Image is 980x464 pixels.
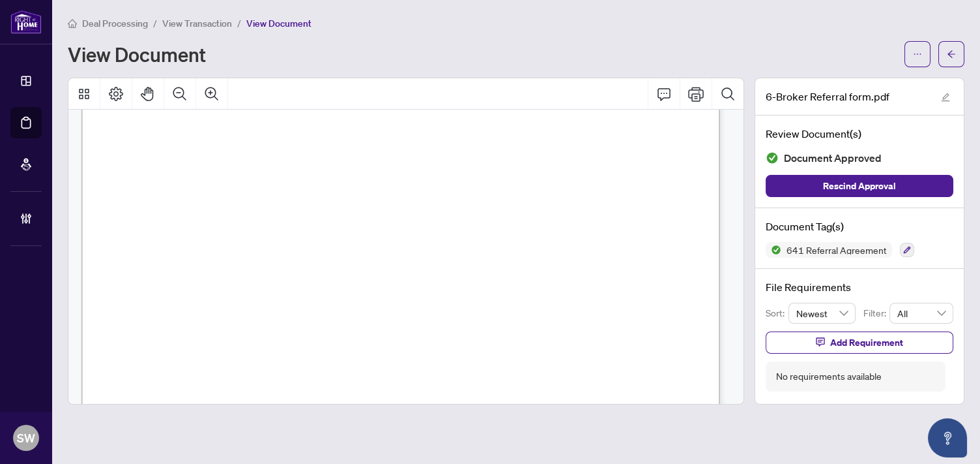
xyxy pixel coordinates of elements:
h4: File Requirements [766,279,953,295]
span: SW [17,429,35,447]
span: 641 Referral Agreement [781,245,892,255]
span: ellipsis [913,50,922,59]
button: Add Requirement [766,332,953,354]
span: Newest [796,303,848,323]
span: edit [941,93,950,102]
li: / [153,16,157,31]
span: Rescind Approval [823,176,896,196]
p: Filter: [863,306,889,320]
span: Deal Processing [82,18,148,29]
span: arrow-left [947,50,956,59]
h4: Review Document(s) [766,126,953,142]
span: Add Requirement [830,332,903,353]
img: logo [10,10,42,34]
img: Status Icon [766,242,781,258]
span: View Transaction [162,18,232,29]
h1: View Document [68,44,206,65]
span: All [897,303,945,323]
button: Open asap [928,418,967,457]
p: Sort: [766,306,788,320]
div: No requirements available [776,369,882,384]
li: / [237,16,241,31]
span: 6-Broker Referral form.pdf [766,89,889,104]
span: home [68,19,77,28]
h4: Document Tag(s) [766,219,953,234]
span: View Document [246,18,311,29]
span: Document Approved [784,149,882,167]
img: Document Status [766,151,779,164]
button: Rescind Approval [766,175,953,197]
